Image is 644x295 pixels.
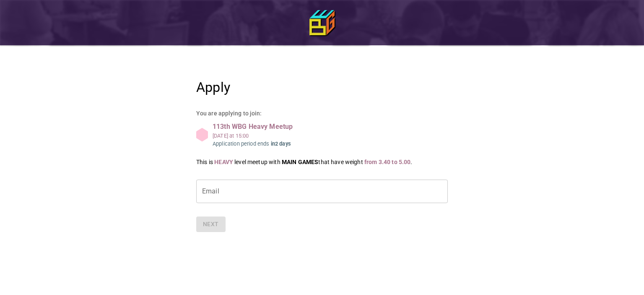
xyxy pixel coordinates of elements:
h4: Apply [196,79,448,96]
div: 113th WBG Heavy Meetup [213,122,293,132]
h6: You are applying to join: [196,109,303,118]
div: 15:00 [236,133,249,139]
b: in 2 days [271,141,291,147]
div: HEAVY [214,159,233,165]
img: icon64.png [309,10,335,35]
div: Application period ends [213,140,234,148]
div: from 3.40 to 5.00 [364,159,411,165]
p: This is level meetup with that have weight . [196,158,448,166]
p: MAIN GAME S [282,159,319,165]
div: at [213,132,293,140]
div: [DATE] [213,133,228,139]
